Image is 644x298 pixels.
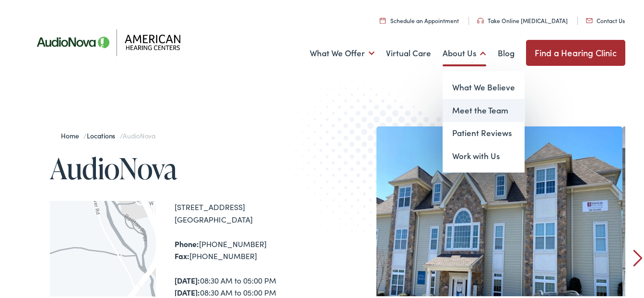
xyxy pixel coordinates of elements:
a: Work with Us [443,143,525,166]
span: / / [61,129,155,139]
a: About Us [443,34,486,70]
img: utility icon [380,16,386,22]
div: [STREET_ADDRESS] [GEOGRAPHIC_DATA] [175,199,326,224]
strong: [DATE]: [175,286,200,296]
div: [PHONE_NUMBER] [PHONE_NUMBER] [175,236,326,261]
a: Locations [87,129,120,139]
img: utility icon [586,17,593,22]
a: What We Offer [310,34,375,70]
img: utility icon [477,16,484,22]
a: Virtual Care [386,34,431,70]
a: Next [633,248,642,265]
a: Contact Us [586,15,625,23]
strong: Phone: [175,237,199,248]
a: Schedule an Appointment [380,15,459,23]
a: Meet the Team [443,98,525,121]
h1: AudioNova [50,151,326,183]
a: Blog [498,34,515,70]
strong: [DATE]: [175,273,200,284]
a: Find a Hearing Clinic [526,38,625,64]
a: Take Online [MEDICAL_DATA] [477,15,568,23]
a: Patient Reviews [443,120,525,143]
span: AudioNova [123,129,155,139]
a: Home [61,129,83,139]
a: What We Believe [443,74,525,98]
strong: Fax: [175,249,189,260]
